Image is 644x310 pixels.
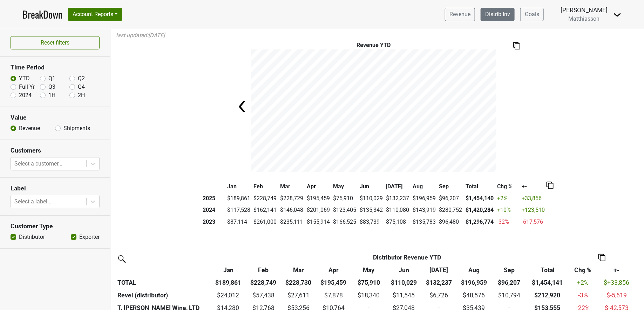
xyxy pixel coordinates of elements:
[225,216,252,228] td: $87,114
[386,289,421,302] td: $11,545
[79,233,100,241] label: Exporter
[411,204,438,216] td: $143,919
[373,254,404,261] span: Distributor
[48,74,55,83] label: Q1
[19,124,40,133] label: Revenue
[305,193,332,204] td: $195,459
[358,204,385,216] td: $135,342
[116,253,127,264] img: filter
[278,216,305,228] td: $235,111
[78,74,85,83] label: Q2
[577,279,589,286] span: +2%
[527,276,569,289] th: $1,454,141
[358,181,385,193] th: Jun
[456,289,492,302] td: $48,576
[48,83,55,91] label: Q3
[116,32,165,39] em: last updated: [DATE]
[351,289,386,302] td: $18,340
[281,264,316,276] th: Mar: activate to sort column ascending
[248,253,567,262] div: Revenue YTD
[225,181,252,193] th: Jan
[78,83,85,91] label: Q4
[332,193,358,204] td: $75,910
[211,264,246,276] th: Jan: activate to sort column ascending
[386,264,421,276] th: Jun: activate to sort column ascending
[281,289,316,302] td: $27,611
[11,114,100,121] h3: Value
[116,264,211,276] th: &nbsp;: activate to sort column ascending
[598,254,605,261] img: Copy to clipboard
[246,276,281,289] th: $228,749
[598,289,636,302] td: $-5,619
[305,216,332,228] td: $155,914
[278,193,305,204] td: $228,729
[513,42,520,49] img: Copy to clipboard
[569,15,600,22] span: Matthiasson
[19,74,30,83] label: YTD
[11,36,100,49] button: Reset filters
[386,276,421,289] th: $110,029
[456,264,492,276] th: Aug: activate to sort column ascending
[211,276,246,289] th: $189,861
[351,264,386,276] th: May: activate to sort column ascending
[411,181,438,193] th: Aug
[438,181,464,193] th: Sep
[252,204,279,216] td: $162,141
[421,276,456,289] th: $132,237
[201,204,225,216] th: 2024
[11,64,100,71] h3: Time Period
[495,193,520,204] td: +2 %
[520,181,547,193] th: +-
[351,276,386,289] th: $75,910
[63,124,90,133] label: Shipments
[495,181,520,193] th: Chg %
[464,204,496,216] th: $1,420,284
[421,289,456,302] td: $6,726
[520,8,544,21] a: Goals
[116,276,211,289] th: TOTAL
[305,204,332,216] td: $201,069
[278,204,305,216] td: $146,048
[11,147,100,154] h3: Customers
[604,279,630,286] span: $+33,856
[19,83,35,91] label: Full Yr
[281,276,316,289] th: $228,730
[561,6,608,15] div: [PERSON_NAME]
[332,204,358,216] td: $123,405
[116,289,211,302] th: Revel (distributor)
[252,216,279,228] td: $261,000
[547,182,554,189] img: Copy to clipboard
[251,41,496,49] div: Revenue YTD
[527,264,569,276] th: Total: activate to sort column ascending
[358,193,385,204] td: $110,029
[78,91,85,100] label: 2H
[332,181,358,193] th: May
[252,181,279,193] th: Feb
[438,193,464,204] td: $96,207
[316,276,351,289] th: $195,459
[225,204,252,216] td: $117,528
[19,91,32,100] label: 2024
[527,289,569,302] th: $212,920
[278,181,305,193] th: Mar
[464,181,496,193] th: Total
[421,264,456,276] th: Jul: activate to sort column ascending
[520,193,547,204] td: +33,856
[316,264,351,276] th: Apr: activate to sort column ascending
[358,216,385,228] td: $83,739
[385,193,411,204] td: $132,237
[201,216,225,228] th: 2023
[492,276,527,289] th: $96,207
[332,216,358,228] td: $166,525
[495,204,520,216] td: +10 %
[11,185,100,192] h3: Label
[201,193,225,204] th: 2025
[481,8,515,21] a: Distrib Inv
[438,204,464,216] td: $280,752
[520,204,547,216] td: +123,510
[411,193,438,204] td: $196,959
[492,289,527,302] td: $10,794
[385,181,411,193] th: [DATE]
[305,181,332,193] th: Apr
[520,216,547,228] td: -617,576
